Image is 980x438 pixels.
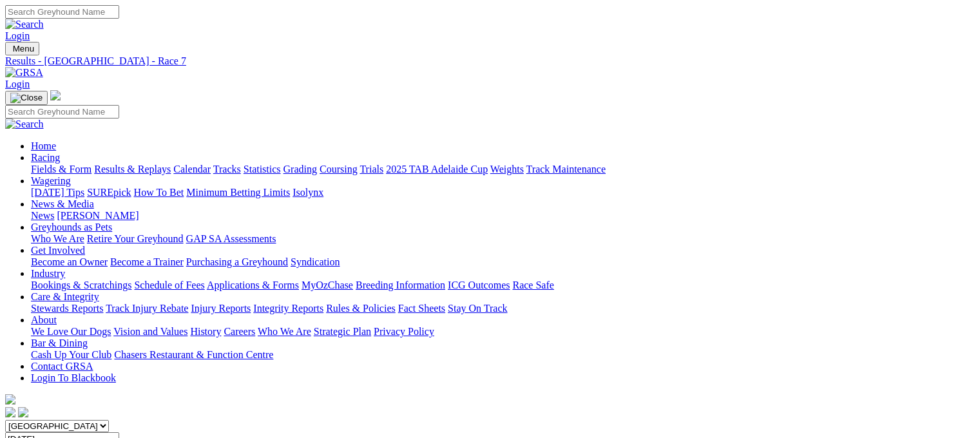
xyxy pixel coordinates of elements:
[31,210,54,221] a: News
[31,210,975,222] div: News & Media
[5,55,975,67] a: Results - [GEOGRAPHIC_DATA] - Race 7
[244,164,281,175] a: Statistics
[106,303,188,314] a: Track Injury Rebate
[134,187,184,198] a: How To Bet
[10,93,43,103] img: Close
[186,256,288,267] a: Purchasing a Greyhound
[5,105,119,119] input: Search
[31,280,131,290] a: Bookings & Scratchings
[5,119,44,130] img: Search
[302,280,353,290] a: MyOzChase
[31,326,975,338] div: About
[87,233,184,244] a: Retire Your Greyhound
[31,222,112,233] a: Greyhounds as Pets
[31,233,84,244] a: Who We Are
[224,326,255,337] a: Careers
[314,326,371,337] a: Strategic Plan
[31,314,57,325] a: About
[31,198,94,209] a: News & Media
[114,349,273,360] a: Chasers Restaurant & Function Centre
[31,164,91,175] a: Fields & Form
[31,303,103,314] a: Stewards Reports
[253,303,323,314] a: Integrity Reports
[31,361,93,372] a: Contact GRSA
[291,256,340,267] a: Syndication
[5,79,30,90] a: Login
[31,326,111,337] a: We Love Our Dogs
[31,164,975,175] div: Racing
[31,303,975,314] div: Care & Integrity
[94,164,171,175] a: Results & Replays
[31,256,975,268] div: Get Involved
[360,164,383,175] a: Trials
[110,256,184,267] a: Become a Trainer
[207,280,299,290] a: Applications & Forms
[31,349,111,360] a: Cash Up Your Club
[5,19,44,30] img: Search
[326,303,396,314] a: Rules & Policies
[448,303,507,314] a: Stay On Track
[31,372,116,383] a: Login To Blackbook
[526,164,606,175] a: Track Maintenance
[31,233,975,245] div: Greyhounds as Pets
[5,30,30,41] a: Login
[31,268,65,279] a: Industry
[5,67,43,79] img: GRSA
[18,407,28,417] img: twitter.svg
[191,303,251,314] a: Injury Reports
[186,233,276,244] a: GAP SA Assessments
[57,210,139,221] a: [PERSON_NAME]
[50,90,61,100] img: logo-grsa-white.png
[13,44,34,53] span: Menu
[173,164,211,175] a: Calendar
[374,326,434,337] a: Privacy Policy
[5,394,15,405] img: logo-grsa-white.png
[31,152,60,163] a: Racing
[31,338,88,348] a: Bar & Dining
[5,407,15,417] img: facebook.svg
[190,326,221,337] a: History
[356,280,445,290] a: Breeding Information
[87,187,131,198] a: SUREpick
[320,164,358,175] a: Coursing
[386,164,488,175] a: 2025 TAB Adelaide Cup
[448,280,510,290] a: ICG Outcomes
[31,349,975,361] div: Bar & Dining
[113,326,187,337] a: Vision and Values
[31,175,71,186] a: Wagering
[31,140,56,151] a: Home
[512,280,553,290] a: Race Safe
[31,280,975,291] div: Industry
[5,91,48,105] button: Toggle navigation
[31,256,108,267] a: Become an Owner
[5,5,119,19] input: Search
[31,187,84,198] a: [DATE] Tips
[490,164,524,175] a: Weights
[398,303,445,314] a: Fact Sheets
[5,42,39,55] button: Toggle navigation
[258,326,311,337] a: Who We Are
[31,187,975,198] div: Wagering
[31,245,85,256] a: Get Involved
[134,280,204,290] a: Schedule of Fees
[186,187,290,198] a: Minimum Betting Limits
[31,291,99,302] a: Care & Integrity
[213,164,241,175] a: Tracks
[293,187,323,198] a: Isolynx
[283,164,317,175] a: Grading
